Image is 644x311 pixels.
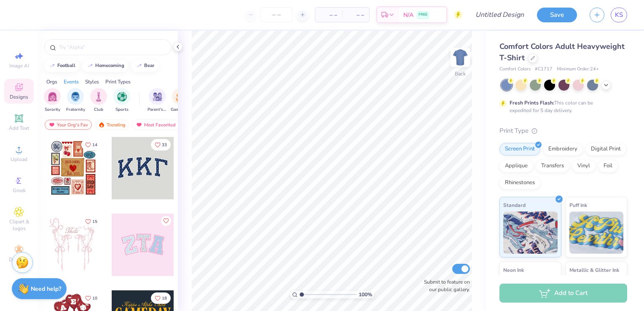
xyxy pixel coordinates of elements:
[419,278,470,293] label: Submit to feature on our public gallery.
[45,120,92,130] div: Your Org's Fav
[131,59,158,72] button: bear
[151,139,171,150] button: Like
[510,99,554,106] strong: Fresh Prints Flash:
[499,126,627,136] div: Print Type
[13,187,26,194] span: Greek
[347,11,364,19] span: – –
[536,160,569,172] div: Transfers
[543,143,583,155] div: Embroidery
[171,88,190,113] button: filter button
[98,122,105,128] img: trending.gif
[66,107,85,113] span: Fraternity
[113,88,130,113] button: filter button
[144,63,154,68] div: bear
[48,92,57,102] img: Sorority Image
[153,92,162,102] img: Parent's Weekend Image
[82,59,128,72] button: homecoming
[90,88,107,113] button: filter button
[71,92,80,102] img: Fraternity Image
[87,63,94,68] img: trend_line.gif
[569,201,587,209] span: Puff Ink
[31,285,61,293] strong: Need help?
[148,88,167,113] div: filter for Parent's Weekend
[64,78,79,86] div: Events
[162,143,167,147] span: 33
[105,78,131,86] div: Print Types
[320,11,337,19] span: – –
[66,88,85,113] div: filter for Fraternity
[151,292,171,304] button: Like
[92,296,97,300] span: 10
[161,216,171,226] button: Like
[4,218,34,232] span: Clipart & logos
[9,62,29,69] span: Image AI
[510,99,613,114] div: This color can be expedited for 5 day delivery.
[44,88,61,113] button: filter button
[569,212,624,254] img: Puff Ink
[455,70,466,78] div: Back
[499,66,531,73] span: Comfort Colors
[260,7,293,22] input: – –
[598,160,618,172] div: Foil
[615,10,623,20] span: KS
[9,125,29,131] span: Add Text
[611,8,627,22] a: KS
[499,41,625,63] span: Comfort Colors Adult Heavyweight T-Shirt
[148,107,167,113] span: Parent's Weekend
[44,88,61,113] div: filter for Sorority
[85,78,99,86] div: Styles
[499,160,533,172] div: Applique
[162,296,167,300] span: 18
[94,120,129,130] div: Trending
[359,291,372,298] span: 100 %
[503,201,526,209] span: Standard
[66,88,85,113] button: filter button
[503,212,558,254] img: Standard
[136,63,142,68] img: trend_line.gif
[94,107,103,113] span: Club
[132,120,180,130] div: Most Favorited
[499,143,540,155] div: Screen Print
[572,160,596,172] div: Vinyl
[535,66,553,73] span: # C1717
[95,63,124,68] div: homecoming
[557,66,599,73] span: Minimum Order: 24 +
[171,88,190,113] div: filter for Game Day
[49,63,56,68] img: trend_line.gif
[176,92,185,102] img: Game Day Image
[499,177,540,189] div: Rhinestones
[94,92,103,102] img: Club Image
[44,59,79,72] button: football
[113,88,130,113] div: filter for Sports
[171,107,190,113] span: Game Day
[585,143,626,155] div: Digital Print
[90,88,107,113] div: filter for Club
[419,12,427,18] span: FREE
[45,107,60,113] span: Sorority
[469,6,531,23] input: Untitled Design
[48,122,55,128] img: most_fav.gif
[537,8,577,22] button: Save
[452,49,469,66] img: Back
[569,265,619,274] span: Metallic & Glitter Ink
[503,265,524,274] span: Neon Ink
[46,78,57,86] div: Orgs
[10,94,28,100] span: Designs
[115,107,129,113] span: Sports
[117,92,127,102] img: Sports Image
[81,292,101,304] button: Like
[81,216,101,227] button: Like
[92,220,97,224] span: 15
[9,256,29,263] span: Decorate
[81,139,101,150] button: Like
[11,156,27,163] span: Upload
[148,88,167,113] button: filter button
[403,11,413,19] span: N/A
[92,143,97,147] span: 14
[58,43,166,51] input: Try "Alpha"
[136,122,142,128] img: most_fav.gif
[57,63,75,68] div: football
